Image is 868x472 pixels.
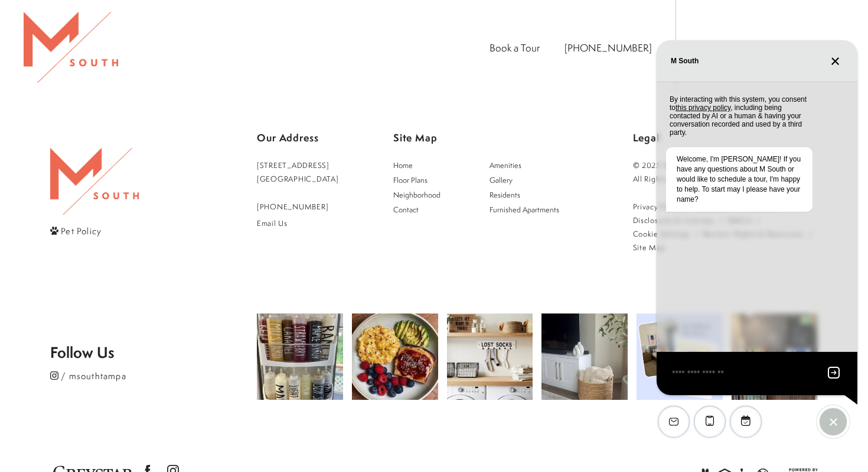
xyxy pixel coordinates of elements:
[633,159,818,172] p: © 2025 MSouth.
[50,368,257,383] a: Follow msouthtampa on Instagram
[393,127,579,149] p: Site Map
[387,159,477,173] a: Go to Home
[633,200,682,214] a: Greystar privacy policy
[61,224,102,237] span: Pet Policy
[387,188,477,203] a: Go to Neighborhood
[257,127,339,149] p: Our Address
[393,160,413,170] span: Home
[352,313,438,400] img: Breakfast is the most important meal of the day! 🥞☕ Start your morning off right with something d...
[484,173,573,188] a: Go to Gallery
[633,172,818,186] p: All Rights Reserved.
[393,190,440,200] span: Neighborhood
[490,190,520,200] span: Residents
[633,241,665,254] a: Website Site Map
[637,313,723,400] img: Come see what all the hype is about! Get your new home today! #msouthtampa #movenow #thankful #be...
[490,205,559,215] span: Furnished Apartments
[387,203,477,218] a: Go to Contact
[700,37,790,56] a: Find Your Home
[387,173,477,188] a: Go to Floor Plans
[50,148,139,214] img: MSouth
[387,159,573,218] div: Main
[447,313,533,400] img: Laundry day just got a little more organized! 🧦✨ A 'lost sock' station keeps those solo socks in ...
[24,12,118,83] img: MSouth
[393,175,428,185] span: Floor Plans
[484,203,573,218] a: Go to Furnished Apartments (opens in a new tab)
[564,41,652,54] span: [PHONE_NUMBER]
[564,41,652,54] a: Call Us at 813-570-8014
[633,127,818,149] p: Legal
[490,175,513,185] span: Gallery
[257,216,339,230] a: Email Us
[541,313,628,400] img: Keep your blankets organized and your space stylish! 🧺 A simple basket brings both function and w...
[633,214,714,227] a: Local and State Disclosures and License Information
[50,345,257,360] p: Follow Us
[484,159,573,173] a: Go to Amenities
[61,369,126,382] span: / msouthtampa
[393,205,419,215] span: Contact
[257,202,328,212] span: [PHONE_NUMBER]
[257,313,343,400] img: Keeping it clean and convenient! 🍶💡 Labeled squeeze bottles make condiments easy to grab and keep...
[257,159,339,186] a: Get Directions to 5110 South Manhattan Avenue Tampa, FL 33611
[257,200,339,214] a: Call Us
[490,160,521,170] span: Amenities
[633,227,690,241] a: Cookie Settings
[490,41,540,54] a: Book a Tour
[484,188,573,203] a: Go to Residents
